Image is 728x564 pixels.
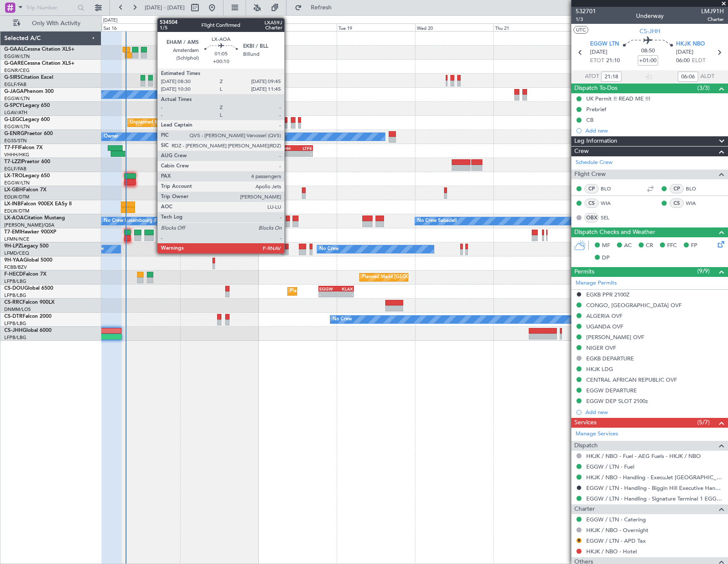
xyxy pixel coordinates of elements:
[4,314,52,319] a: CS-DTRFalcon 2000
[4,314,23,319] span: CS-DTR
[586,537,646,544] a: EGGW / LTN - APD Tax
[576,279,617,288] a: Manage Permits
[415,23,493,31] div: Wed 20
[4,300,54,305] a: CS-RRCFalcon 900LX
[586,452,701,460] a: HKJK / NBO - Fuel - AEG Fuels - HKJK / NBO
[278,146,295,151] div: VHHH
[590,48,608,57] span: [DATE]
[278,151,295,156] div: -
[585,184,599,193] div: CP
[697,418,710,427] span: (5/7)
[574,83,617,93] span: Dispatch To-Dos
[337,23,415,31] div: Tue 19
[4,145,19,150] span: T7-FFI
[585,72,599,81] span: ATOT
[4,194,29,200] a: EDLW/DTM
[4,89,24,94] span: G-JAGA
[304,5,339,11] span: Refresh
[4,230,21,235] span: T7-EMI
[574,147,589,156] span: Crew
[4,47,75,52] a: G-GAALCessna Citation XLS+
[576,7,596,16] span: 532701
[4,67,30,74] a: EGNR/CEG
[4,81,26,88] a: EGLF/FAB
[4,103,50,108] a: G-SPCYLegacy 650
[4,152,29,158] a: VHHH/HKG
[336,286,353,291] div: KLAX
[700,72,714,81] span: ALDT
[4,250,29,256] a: LFMD/CEQ
[574,418,596,428] span: Services
[4,216,65,221] a: LX-AOACitation Mustang
[585,409,724,416] div: Add new
[586,106,606,113] div: Prebrief
[332,313,352,326] div: No Crew
[576,16,596,23] span: 1/3
[290,285,424,298] div: Planned Maint [GEOGRAPHIC_DATA] ([GEOGRAPHIC_DATA])
[602,242,610,250] span: MF
[130,116,270,129] div: Unplanned Maint [GEOGRAPHIC_DATA] ([GEOGRAPHIC_DATA])
[576,430,618,438] a: Manage Services
[586,344,616,351] div: NIGER OVF
[4,264,27,270] a: FCBB/BZV
[4,208,29,214] a: EDLW/DTM
[691,242,697,250] span: FP
[586,387,637,394] div: EGGW DEPARTURE
[601,185,620,193] a: BLO
[145,4,185,12] span: [DATE] - [DATE]
[4,244,21,249] span: 9H-LPZ
[4,272,46,277] a: F-HECDFalcon 7X
[417,215,457,227] div: No Crew Sabadell
[574,170,606,179] span: Flight Crew
[692,57,705,65] span: ELDT
[4,173,23,178] span: LX-TRO
[574,504,595,514] span: Charter
[291,1,342,14] button: Refresh
[574,267,594,277] span: Permits
[686,185,705,193] a: BLO
[586,376,677,383] div: CENTRAL AFRICAN REPUBLIC OVF
[4,272,23,277] span: F-HECD
[319,292,336,297] div: -
[4,124,30,130] a: EGGW/LTN
[586,527,648,534] a: HKJK / NBO - Overnight
[295,146,312,151] div: LTFE
[102,23,180,31] div: Sat 16
[676,57,690,65] span: 06:00
[590,40,619,49] span: EGGW LTN
[4,244,49,249] a: 9H-LPZLegacy 500
[4,53,30,60] a: EGGW/LTN
[180,23,258,31] div: Sun 17
[586,516,646,523] a: EGGW / LTN - Catering
[586,95,651,102] div: UK Permit !! READ ME !!!
[4,47,24,52] span: G-GAAL
[4,187,23,193] span: LX-GBH
[4,109,27,116] a: LGAV/ATH
[586,365,613,373] div: HKJK LDG
[586,484,724,492] a: EGGW / LTN - Handling - Biggin Hill Executive Handling EGKB / BQH
[4,286,24,291] span: CS-DOU
[574,441,598,451] span: Dispatch
[4,292,26,299] a: LFPB/LBG
[4,145,43,150] a: T7-FFIFalcon 7X
[104,215,169,227] div: No Crew Luxembourg (Findel)
[576,538,582,543] button: R
[686,199,705,207] a: WIA
[676,48,694,57] span: [DATE]
[590,57,604,65] span: ETOT
[295,151,312,156] div: -
[4,201,72,207] a: LX-INBFalcon 900EX EASy II
[586,548,637,555] a: HKJK / NBO - Hotel
[585,127,724,134] div: Add new
[641,47,655,55] span: 08:50
[4,222,54,228] a: [PERSON_NAME]/QSA
[586,302,682,309] div: CONGO, [GEOGRAPHIC_DATA] OVF
[4,328,23,333] span: CS-JHH
[4,159,50,164] a: T7-LZZIPraetor 600
[336,292,353,297] div: -
[362,271,496,284] div: Planned Maint [GEOGRAPHIC_DATA] ([GEOGRAPHIC_DATA])
[4,236,29,242] a: LFMN/NCE
[493,23,572,31] div: Thu 21
[4,300,23,305] span: CS-RRC
[4,61,24,66] span: G-GARE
